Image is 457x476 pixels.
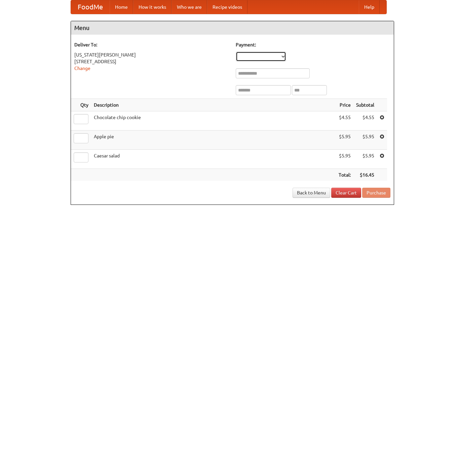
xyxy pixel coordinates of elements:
th: Subtotal [353,99,377,111]
td: $4.55 [353,111,377,131]
a: Change [74,66,90,71]
a: Who we are [172,0,207,14]
a: Help [359,0,380,14]
h5: Payment: [236,41,390,48]
td: Chocolate chip cookie [91,111,336,131]
h4: Menu [71,21,394,35]
a: Back to Menu [293,188,330,198]
div: [STREET_ADDRESS] [74,58,229,65]
h5: Deliver To: [74,41,229,48]
a: Home [110,0,133,14]
td: $5.95 [336,150,353,169]
th: Price [336,99,353,111]
td: Apple pie [91,131,336,150]
th: $16.45 [353,169,377,181]
a: How it works [133,0,172,14]
td: $5.95 [336,131,353,150]
a: Recipe videos [207,0,247,14]
a: FoodMe [71,0,110,14]
th: Description [91,99,336,111]
td: Caesar salad [91,150,336,169]
td: $5.95 [353,150,377,169]
th: Total: [336,169,353,181]
div: [US_STATE][PERSON_NAME] [74,51,229,58]
a: Clear Cart [331,188,361,198]
td: $5.95 [353,131,377,150]
td: $4.55 [336,111,353,131]
th: Qty [71,99,91,111]
button: Purchase [362,188,390,198]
